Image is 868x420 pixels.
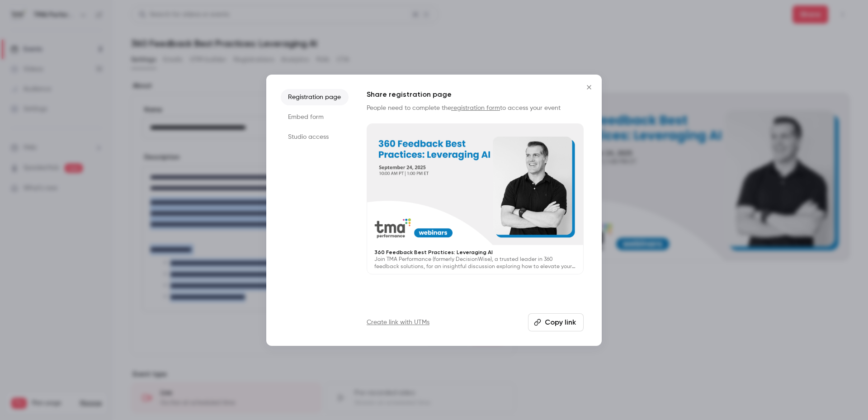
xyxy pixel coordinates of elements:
a: registration form [451,105,500,111]
a: Create link with UTMs [367,318,429,327]
a: 360 Feedback Best Practices: Leveraging AIJoin TMA Performance (formerly DecisionWise), a trusted... [367,123,584,275]
li: Embed form [281,109,349,125]
p: People need to complete the to access your event [367,104,584,113]
li: Registration page [281,89,349,105]
button: Close [580,78,598,96]
h1: Share registration page [367,89,584,100]
p: 360 Feedback Best Practices: Leveraging AI [374,249,576,256]
button: Copy link [528,313,584,331]
li: Studio access [281,129,349,145]
p: Join TMA Performance (formerly DecisionWise), a trusted leader in 360 feedback solutions, for an ... [374,256,576,270]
